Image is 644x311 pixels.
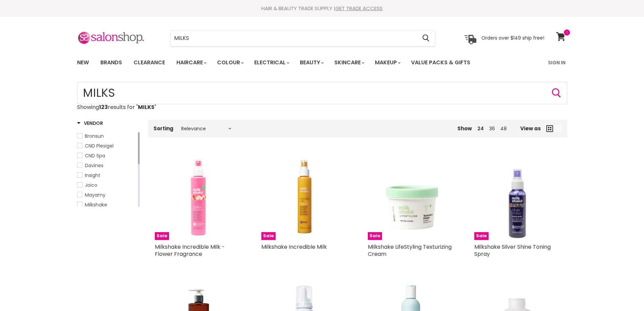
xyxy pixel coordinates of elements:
[170,30,435,46] form: Product
[77,142,137,150] a: CND Plexigel
[171,55,211,70] a: Haircare
[77,191,137,199] a: Mayamy
[477,125,484,132] a: 24
[138,103,154,111] strong: MILKS
[85,133,104,139] span: Bronsun
[370,55,405,70] a: Makeup
[368,154,454,240] img: Milkshake LifeStyling Texturizing Cream
[77,201,137,208] a: Milkshake
[544,55,570,70] a: Sign In
[500,125,507,132] a: 48
[77,162,137,169] a: Davines
[335,5,383,12] a: GET TRADE ACCESS
[406,55,475,70] a: Value Packs & Gifts
[77,82,567,104] form: Product
[85,192,105,198] span: Mayamy
[77,172,137,179] a: Insight
[457,125,472,132] span: Show
[212,55,248,70] a: Colour
[520,126,541,131] span: View as
[368,154,454,240] a: Milkshake LifeStyling Texturizing CreamSale
[77,181,137,189] a: Joico
[368,232,382,240] span: Sale
[155,243,225,258] a: Milkshake Incredible Milk - Flower Fragrance
[95,55,127,70] a: Brands
[368,243,452,258] a: Milkshake LifeStyling Texturizing Cream
[474,243,551,258] a: Milkshake Silver Shine Toning Spray
[77,120,103,127] h3: Vendor
[99,103,108,111] strong: 123
[72,55,94,70] a: New
[261,154,348,240] img: Milkshake Incredible Milk
[295,55,328,70] a: Beauty
[474,154,560,240] img: Milkshake Silver Shine Toning Spray
[77,132,137,140] a: Bronsun
[85,152,105,159] span: CND Spa
[417,30,435,46] button: Search
[128,55,170,70] a: Clearance
[77,152,137,159] a: CND Spa
[85,162,103,169] span: Davines
[77,82,567,104] input: Search
[155,154,241,240] a: Milkshake Incredible Milk - Flower FragranceSale
[261,154,348,240] a: Milkshake Incredible MilkSale
[85,142,114,149] span: CND Plexigel
[69,5,576,12] div: HAIR & BEAUTY TRADE SUPPLY |
[85,201,107,208] span: Milkshake
[551,88,562,98] button: Search
[481,35,544,41] p: Orders over $149 ship free!
[155,154,241,240] img: Milkshake Incredible Milk - Flower Fragrance
[153,126,173,131] label: Sorting
[474,154,560,240] a: Milkshake Silver Shine Toning SpraySale
[72,53,510,72] ul: Main menu
[261,232,276,240] span: Sale
[261,243,327,251] a: Milkshake Incredible Milk
[69,53,576,72] nav: Main
[249,55,293,70] a: Electrical
[489,125,495,132] a: 36
[85,172,100,179] span: Insight
[155,232,169,240] span: Sale
[171,30,417,46] input: Search
[329,55,368,70] a: Skincare
[77,104,567,110] p: Showing results for " "
[474,232,488,240] span: Sale
[85,182,97,188] span: Joico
